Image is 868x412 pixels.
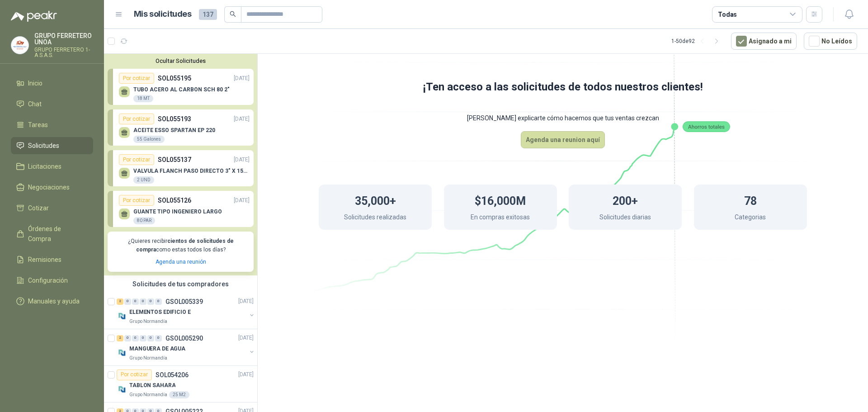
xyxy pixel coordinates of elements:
span: search [230,11,236,17]
span: Solicitudes [28,141,59,151]
a: Chat [11,95,93,113]
h1: 200+ [613,190,638,210]
div: Por cotizar [119,114,154,124]
a: 2 0 0 0 0 0 GSOL005290[DATE] Company LogoMANGUERA DE AGUAGrupo Normandía [117,333,255,362]
p: VALVULA FLANCH PASO DIRECTO 3" X 150 PSI [133,168,250,174]
p: SOL055126 [158,195,191,205]
p: Grupo Normandía [129,391,167,398]
p: Solicitudes diarias [599,212,651,224]
a: Inicio [11,75,93,92]
p: [PERSON_NAME] explicarte cómo hacemos que tus ventas crezcan [283,105,843,131]
a: Solicitudes [11,137,93,154]
img: Company Logo [117,384,127,395]
p: GSOL005290 [165,335,203,341]
a: Por cotizarSOL055137[DATE] VALVULA FLANCH PASO DIRECTO 3" X 150 PSI2 UND [108,150,254,186]
p: Grupo Normandía [129,318,167,325]
a: Órdenes de Compra [11,220,93,247]
h1: 78 [744,190,757,210]
div: 25 M2 [169,391,189,398]
a: Negociaciones [11,179,93,196]
div: 0 [124,298,131,305]
span: Órdenes de Compra [28,224,85,244]
img: Company Logo [117,311,127,322]
a: Agenda una reunión [156,259,206,265]
h1: ¡Ten acceso a las solicitudes de todos nuestros clientes! [283,79,843,96]
div: 0 [132,298,139,305]
span: Cotizar [28,203,49,213]
p: [DATE] [238,334,254,342]
span: Remisiones [28,255,61,265]
p: SOL055137 [158,155,191,165]
h1: Mis solicitudes [134,8,192,21]
div: 0 [155,335,162,341]
img: Logo peakr [11,11,57,22]
p: [DATE] [234,156,250,164]
button: No Leídos [804,33,857,50]
span: Licitaciones [28,161,61,171]
span: Chat [28,99,42,109]
a: Por cotizarSOL055193[DATE] ACEITE ESSO SPARTAN EP 22055 Galones [108,109,254,146]
p: TABLON SAHARA [129,381,175,390]
a: Tareas [11,116,93,133]
p: [DATE] [234,115,250,123]
button: Ocultar Solicitudes [108,57,254,64]
a: Por cotizarSOL055126[DATE] GUANTE TIPO INGENIERO LARGO80 PAR [108,191,254,227]
div: 0 [147,335,154,341]
a: Remisiones [11,251,93,268]
div: Solicitudes de tus compradores [104,275,257,293]
img: Company Logo [117,347,127,358]
div: 2 [117,335,123,341]
p: ¿Quieres recibir como estas todos los días? [113,237,248,254]
p: [DATE] [234,74,250,83]
span: 137 [199,9,217,20]
p: SOL054206 [156,372,189,378]
a: Por cotizarSOL055195[DATE] TUBO ACERO AL CARBON SCH 80 2"18 MT [108,69,254,105]
h1: 35,000+ [355,190,396,210]
p: MANGUERA DE AGUA [129,345,185,353]
p: SOL055195 [158,73,191,83]
p: SOL055193 [158,114,191,124]
h1: $16,000M [475,190,526,210]
p: GUANTE TIPO INGENIERO LARGO [133,208,222,215]
div: Todas [718,9,737,19]
div: Ocultar SolicitudesPor cotizarSOL055195[DATE] TUBO ACERO AL CARBON SCH 80 2"18 MTPor cotizarSOL05... [104,54,257,275]
p: [DATE] [234,196,250,205]
span: Inicio [28,78,42,88]
p: GRUPO FERRETERO UNOA [34,33,93,45]
div: 1 - 50 de 92 [671,34,724,48]
div: 2 UND [133,176,154,184]
a: Licitaciones [11,158,93,175]
p: [DATE] [238,370,254,379]
span: Tareas [28,120,48,130]
button: Asignado a mi [731,33,797,50]
p: ACEITE ESSO SPARTAN EP 220 [133,127,215,133]
div: 0 [140,298,146,305]
div: Por cotizar [119,195,154,206]
p: [DATE] [238,297,254,306]
button: Agenda una reunion aquí [521,131,605,148]
a: Manuales y ayuda [11,293,93,310]
div: 55 Galones [133,136,165,143]
a: 2 0 0 0 0 0 GSOL005339[DATE] Company LogoELEMENTOS EDIFICIO EGrupo Normandía [117,296,255,325]
a: Cotizar [11,199,93,217]
div: Por cotizar [117,369,152,380]
a: Por cotizarSOL054206[DATE] Company LogoTABLON SAHARAGrupo Normandía25 M2 [104,366,257,403]
div: 0 [147,298,154,305]
span: Configuración [28,275,68,285]
p: Solicitudes realizadas [344,212,406,224]
div: Por cotizar [119,73,154,84]
p: Categorias [735,212,766,224]
div: 0 [124,335,131,341]
p: Grupo Normandía [129,355,167,362]
div: 0 [155,298,162,305]
b: cientos de solicitudes de compra [136,238,234,253]
div: 0 [140,335,146,341]
p: ELEMENTOS EDIFICIO E [129,308,191,317]
div: 0 [132,335,139,341]
a: Configuración [11,272,93,289]
div: 80 PAR [133,217,155,224]
div: 2 [117,298,123,305]
p: GRUPO FERRETERO 1-A S.A.S. [34,47,93,58]
p: TUBO ACERO AL CARBON SCH 80 2" [133,86,230,93]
